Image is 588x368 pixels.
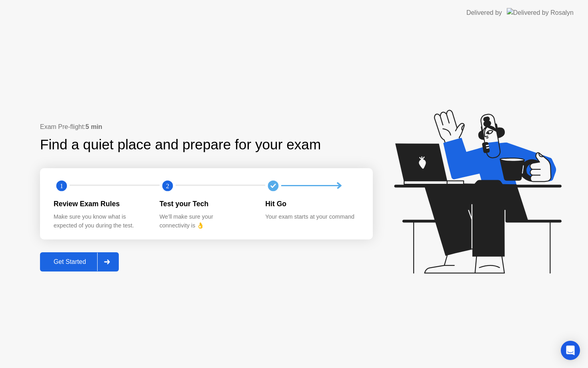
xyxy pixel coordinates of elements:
[561,341,580,360] div: Open Intercom Messenger
[265,199,358,209] div: Hit Go
[54,213,147,230] div: Make sure you know what is expected of you during the test.
[54,199,147,209] div: Review Exam Rules
[40,252,119,271] button: Get Started
[507,8,574,17] img: Delivered by Rosalyn
[160,199,253,209] div: Test your Tech
[40,122,373,132] div: Exam Pre-flight:
[160,213,253,230] div: We’ll make sure your connectivity is 👌
[166,182,169,189] text: 2
[466,8,502,18] div: Delivered by
[42,258,97,265] div: Get Started
[40,134,322,155] div: Find a quiet place and prepare for your exam
[265,213,358,221] div: Your exam starts at your command
[86,123,102,130] b: 5 min
[60,182,63,189] text: 1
